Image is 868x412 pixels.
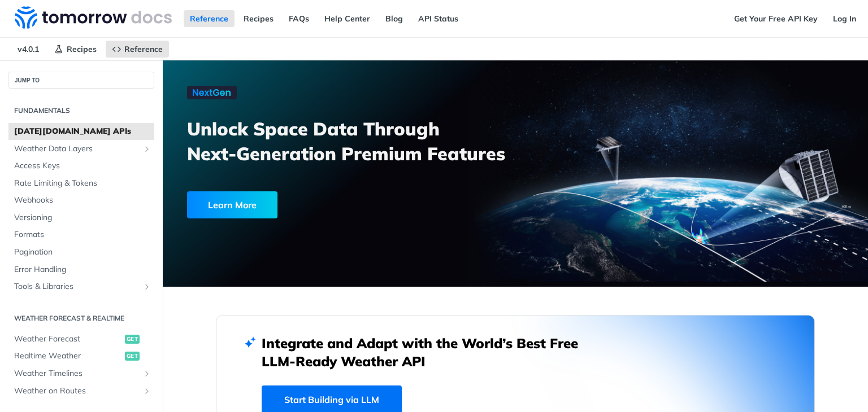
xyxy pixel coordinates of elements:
span: Recipes [67,44,97,54]
h2: Weather Forecast & realtime [8,313,154,323]
a: Weather on RoutesShow subpages for Weather on Routes [8,383,154,400]
button: Show subpages for Weather on Routes [142,387,151,396]
h3: Unlock Space Data Through Next-Generation Premium Features [187,116,528,166]
span: Weather Timelines [14,368,140,379]
button: Show subpages for Tools & Libraries [142,282,151,291]
span: Webhooks [14,195,151,206]
a: Error Handling [8,261,154,278]
span: Versioning [14,212,151,223]
span: v4.0.1 [11,41,45,58]
a: Log In [827,10,862,27]
a: Blog [379,10,409,27]
span: Rate Limiting & Tokens [14,178,151,189]
a: Weather Forecastget [8,331,154,348]
a: Weather Data LayersShow subpages for Weather Data Layers [8,141,154,157]
a: Recipes [48,41,103,58]
img: Tomorrow.io Weather API Docs [15,6,172,29]
a: Access Keys [8,157,154,174]
button: Show subpages for Weather Data Layers [142,144,151,154]
a: FAQs [283,10,315,27]
button: Show subpages for Weather Timelines [142,369,151,378]
a: Versioning [8,209,154,226]
a: Reference [184,10,235,27]
span: Formats [14,229,151,240]
a: Rate Limiting & Tokens [8,175,154,192]
a: Help Center [318,10,376,27]
span: Access Keys [14,160,151,172]
span: Weather Data Layers [14,143,140,155]
a: Realtime Weatherget [8,348,154,365]
span: get [125,352,140,361]
a: Weather TimelinesShow subpages for Weather Timelines [8,365,154,382]
button: JUMP TO [8,72,154,89]
span: Reference [124,44,163,54]
a: Learn More [187,191,459,218]
span: Realtime Weather [14,350,122,362]
a: Tools & LibrariesShow subpages for Tools & Libraries [8,278,154,295]
a: Get Your Free API Key [728,10,824,27]
span: Weather on Routes [14,385,140,397]
a: Reference [106,41,169,58]
span: Weather Forecast [14,334,122,345]
span: get [125,335,140,344]
img: NextGen [187,86,237,99]
a: Pagination [8,244,154,261]
a: Recipes [237,10,280,27]
a: API Status [412,10,465,27]
h2: Integrate and Adapt with the World’s Best Free LLM-Ready Weather API [262,334,595,370]
h2: Fundamentals [8,106,154,116]
a: [DATE][DOMAIN_NAME] APIs [8,123,154,140]
a: Webhooks [8,192,154,209]
a: Formats [8,226,154,243]
span: Pagination [14,247,151,258]
span: Tools & Libraries [14,281,140,292]
span: Error Handling [14,264,151,275]
div: Learn More [187,191,277,218]
span: [DATE][DOMAIN_NAME] APIs [14,126,151,137]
